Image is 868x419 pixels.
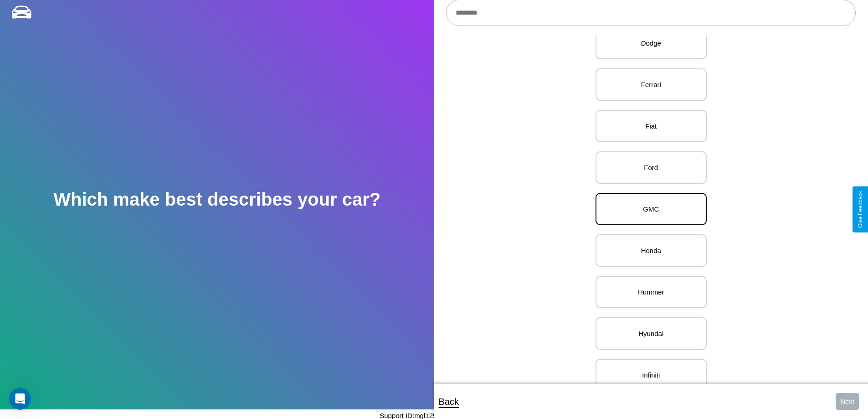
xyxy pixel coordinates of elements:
p: Hummer [606,286,697,298]
p: GMC [606,203,697,215]
p: Ferrari [606,78,697,91]
p: Honda [606,244,697,257]
h2: Which make best describes your car? [53,189,380,210]
p: Dodge [606,37,697,49]
p: Fiat [606,120,697,132]
p: Back [439,393,459,410]
div: Give Feedback [857,191,863,228]
button: Next [836,393,859,410]
iframe: Intercom live chat [9,388,31,410]
p: Hyundai [606,327,697,340]
p: Infiniti [606,369,697,381]
p: Ford [606,161,697,174]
